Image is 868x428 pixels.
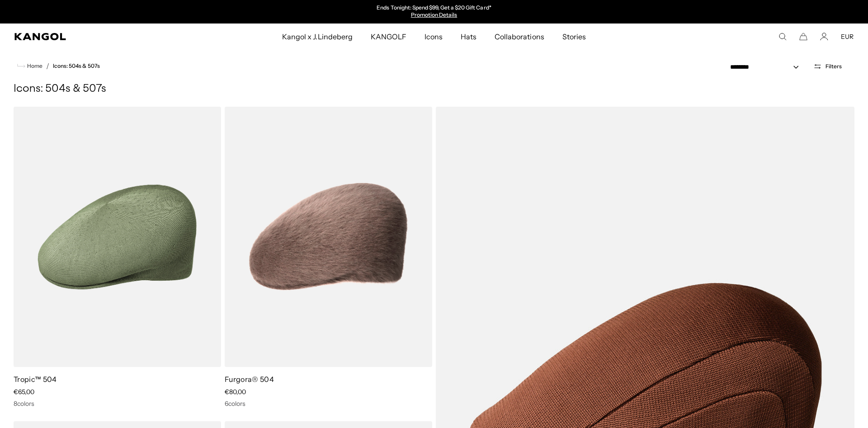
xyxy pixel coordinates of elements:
a: Hats [452,24,486,50]
a: Icons: 504s & 507s [53,63,100,69]
span: €80,00 [225,388,246,396]
a: Home [17,62,42,70]
a: Furgora® 504 [225,375,274,384]
div: 8 colors [14,400,221,408]
button: Open filters [808,62,847,71]
select: Sort by: Featured [726,62,808,72]
span: Kangol x J.Lindeberg [282,24,353,50]
button: EUR [841,33,854,41]
a: Account [820,33,828,41]
p: Ends Tonight: Spend $99, Get a $20 Gift Card* [377,5,491,12]
span: Collaborations [495,24,544,50]
div: 6 colors [225,400,432,408]
span: Filters [826,63,842,70]
div: Announcement [341,5,527,19]
slideshow-component: Announcement bar [341,5,527,19]
a: Kangol x J.Lindeberg [273,24,362,50]
a: Tropic™ 504 [14,375,57,384]
span: Stories [562,24,586,50]
button: Cart [799,33,807,41]
a: KANGOLF [362,24,415,50]
summary: Search here [778,33,787,41]
span: Hats [461,24,476,50]
a: Stories [553,24,595,50]
h1: Icons: 504s & 507s [14,82,854,96]
img: Tropic™ 504 [14,107,221,367]
a: Collaborations [486,24,553,50]
span: Icons [425,24,443,50]
a: Kangol [14,33,187,40]
div: 1 of 2 [341,5,527,19]
a: Promotion Details [411,11,457,18]
li: / [42,61,49,71]
img: Furgora® 504 [225,107,432,367]
a: Icons [415,24,452,50]
span: Home [25,63,42,69]
span: €65,00 [14,388,34,396]
span: KANGOLF [371,24,406,50]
